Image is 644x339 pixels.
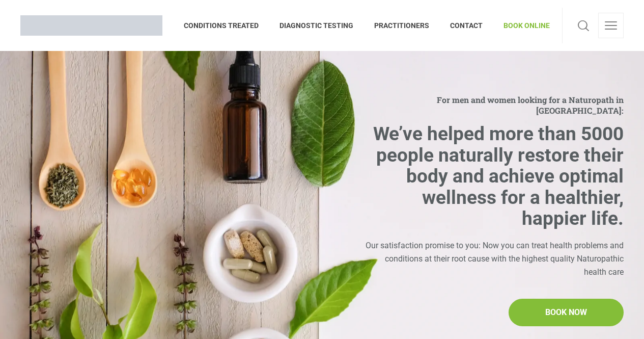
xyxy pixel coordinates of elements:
[364,17,440,34] span: PRACTITIONERS
[493,17,550,34] span: BOOK ONLINE
[575,13,592,38] a: Search
[363,239,624,278] div: Our satisfaction promise to you: Now you can treat health problems and conditions at their root c...
[509,299,624,326] a: BOOK NOW
[364,8,440,43] a: PRACTITIONERS
[440,8,493,43] a: CONTACT
[269,8,364,43] a: DIAGNOSTIC TESTING
[20,15,162,36] img: Brisbane Naturopath
[184,17,269,34] span: CONDITIONS TREATED
[440,17,493,34] span: CONTACT
[493,8,550,43] a: BOOK ONLINE
[184,8,269,43] a: CONDITIONS TREATED
[269,17,364,34] span: DIAGNOSTIC TESTING
[363,94,624,116] span: For men and women looking for a Naturopath in [GEOGRAPHIC_DATA]:
[363,123,624,229] h2: We’ve helped more than 5000 people naturally restore their body and achieve optimal wellness for ...
[20,8,162,43] a: Brisbane Naturopath
[545,306,587,319] span: BOOK NOW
